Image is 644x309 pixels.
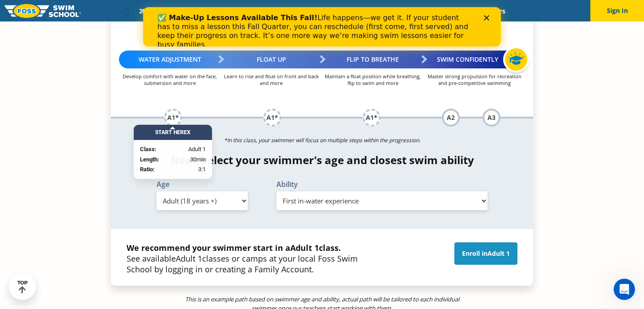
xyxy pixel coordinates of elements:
[220,51,322,68] div: Float Up
[176,253,202,264] span: Adult 1
[290,242,319,253] span: Adult 1
[4,4,81,18] img: FOSS Swim School Logo
[188,145,206,154] span: Adult 1
[225,7,303,15] a: Swim Path® Program
[127,242,384,275] p: See available classes or camps at your local Foss Swim School by logging in or creating a Family ...
[276,181,487,188] label: Ability
[187,129,191,135] span: X
[454,242,517,265] a: Enroll inAdult 1
[119,51,220,68] div: Water Adjustment
[476,7,513,15] a: Careers
[303,7,353,15] a: About FOSS
[14,6,329,42] div: Life happens—we get it. If your student has to miss a lesson this Fall Quarter, you can reschedul...
[157,181,248,188] label: Age
[111,34,533,47] h5: Steps within Learn-to-Swim
[14,6,174,15] b: ✅ Make-Up Lessons Available This Fall!
[442,109,460,127] div: A2
[424,51,525,68] div: Swim Confidently
[341,8,350,13] div: Close
[198,165,206,174] span: 3:1
[140,166,155,173] strong: Ratio:
[190,155,206,164] span: 30min
[187,7,225,15] a: Schools
[143,7,501,47] iframe: Intercom live chat banner
[134,125,212,140] div: Start Here
[119,73,220,86] p: Develop comfort with water on the face, submersion and more
[17,280,28,294] div: TOP
[111,154,533,166] h4: Next, select your swimmer's age and closest swim ability
[448,7,476,15] a: Blog
[424,73,525,86] p: Master strong propulsion for recreation and pre-competitive swimming
[487,249,510,258] span: Adult 1
[131,7,187,15] a: 2025 Calendar
[111,134,533,147] p: *In this class, your swimmer will focus on multiple steps within the progression.
[614,279,635,300] iframe: Intercom live chat
[127,242,341,253] strong: We recommend your swimmer start in a class.
[140,146,157,152] strong: Class:
[140,156,159,163] strong: Length:
[322,73,424,86] p: Maintain a float position while breathing, flip to swim and more
[353,7,448,15] a: Swim Like [PERSON_NAME]
[220,73,322,86] p: Learn to rise and float on front and back and more
[483,109,500,127] div: A3
[322,51,424,68] div: Flip to Breathe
